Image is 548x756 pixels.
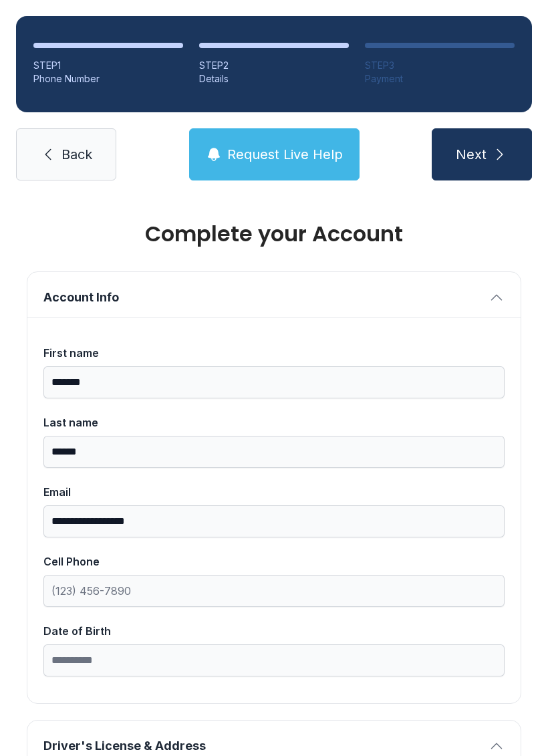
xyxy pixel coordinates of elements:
[365,72,515,86] div: Payment
[43,414,505,430] div: Last name
[456,145,487,164] span: Next
[43,553,505,570] div: Cell Phone
[43,345,505,361] div: First name
[43,288,483,307] span: Account Info
[33,59,183,72] div: STEP 1
[33,72,183,86] div: Phone Number
[43,737,483,755] span: Driver's License & Address
[43,644,505,676] input: Date of Birth
[27,223,521,245] h1: Complete your Account
[227,145,343,164] span: Request Live Help
[199,59,349,72] div: STEP 2
[43,623,505,639] div: Date of Birth
[365,59,515,72] div: STEP 3
[43,484,505,500] div: Email
[43,575,505,607] input: Cell Phone
[27,272,521,318] button: Account Info
[199,72,349,86] div: Details
[43,505,505,537] input: Email
[61,145,92,164] span: Back
[43,436,505,468] input: Last name
[43,366,505,398] input: First name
